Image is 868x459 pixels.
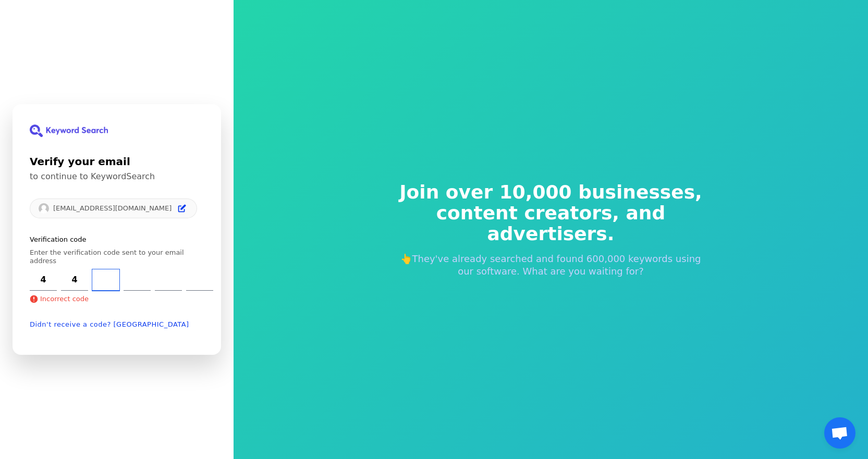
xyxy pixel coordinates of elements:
button: Edit [176,202,188,215]
p: [EMAIL_ADDRESS][DOMAIN_NAME] [53,204,172,213]
input: Digit 6 [186,270,213,291]
p: Enter the verification code sent to your email address [30,249,204,266]
span: Join over 10,000 businesses, [393,182,710,203]
input: Digit 2 [61,270,88,291]
h1: Verify your email [30,154,204,169]
p: Incorrect code [30,295,89,304]
div: Open chat [824,417,855,449]
img: KeywordSearch [30,125,108,137]
input: Digit 3 [92,270,119,291]
input: Digit 4 [124,270,151,291]
p: Verification code [30,235,204,244]
button: Didn't receive a code? [GEOGRAPHIC_DATA] [30,321,189,329]
p: to continue to KeywordSearch [30,171,204,182]
input: Digit 5 [155,270,182,291]
span: content creators, and advertisers. [393,203,710,244]
input: Enter verification code. Digit 1 [30,270,57,291]
p: 👆They've already searched and found 600,000 keywords using our software. What are you waiting for? [393,253,710,278]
